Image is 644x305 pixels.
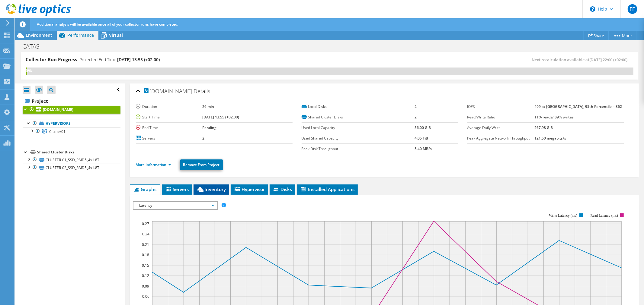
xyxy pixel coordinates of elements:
[302,135,415,141] label: Used Shared Capacity
[467,135,534,141] label: Peak Aggregate Network Throughput
[415,146,432,151] b: 5.40 MB/s
[302,114,415,120] label: Shared Cluster Disks
[109,32,123,38] span: Virtual
[197,186,226,192] span: Inventory
[467,125,534,131] label: Average Daily Write
[23,106,120,114] a: [DOMAIN_NAME]
[467,114,534,120] label: Read/Write Ratio
[302,146,415,152] label: Peak Disk Throughput
[142,231,149,237] text: 0.24
[136,135,202,141] label: Servers
[142,294,149,299] text: 0.06
[165,186,189,192] span: Servers
[534,115,574,120] b: 11% reads/ 89% writes
[467,104,534,110] label: IOPS
[23,156,120,164] a: CLUSTER-01_SSD_RAID5_4x1.8T
[136,125,202,131] label: End Time
[590,213,618,218] text: Read Latency (ms)
[415,104,417,109] b: 2
[532,57,630,62] span: Next recalculation available at
[79,56,160,63] h4: Projected End Time:
[180,159,223,170] a: Remove From Project
[136,162,171,167] a: More Information
[142,273,149,278] text: 0.12
[142,284,149,289] text: 0.09
[584,31,609,40] a: Share
[549,213,577,218] text: Write Latency (ms)
[43,107,73,112] b: [DOMAIN_NAME]
[589,57,627,62] span: [DATE] 22:00 (+02:00)
[49,129,66,134] span: Cluster01
[142,252,149,257] text: 0.18
[133,186,157,192] span: Graphs
[136,104,202,110] label: Duration
[117,57,160,62] span: [DATE] 13:55 (+02:00)
[37,149,120,156] div: Shared Cluster Disks
[136,202,214,209] span: Latency
[23,120,120,127] a: Hypervisors
[273,186,292,192] span: Disks
[202,136,204,141] b: 2
[142,242,149,247] text: 0.21
[415,115,417,120] b: 2
[590,6,595,12] svg: \n
[302,125,415,131] label: Used Local Capacity
[534,125,553,130] b: 267.98 GiB
[23,127,120,135] a: Cluster01
[202,125,216,130] b: Pending
[23,96,120,106] a: Project
[534,104,622,109] b: 499 at [GEOGRAPHIC_DATA], 95th Percentile = 362
[144,88,192,94] span: [DOMAIN_NAME]
[142,263,149,268] text: 0.15
[202,104,214,109] b: 26 min
[415,125,431,130] b: 56.00 GiB
[26,68,27,74] div: 0%
[534,136,566,141] b: 121.50 megabits/s
[20,43,49,50] h1: CATAS
[142,221,149,226] text: 0.27
[136,114,202,120] label: Start Time
[608,31,636,40] a: More
[300,186,355,192] span: Installed Applications
[302,104,415,110] label: Local Disks
[628,4,637,14] span: FF
[234,186,265,192] span: Hypervisor
[202,115,239,120] b: [DATE] 13:55 (+02:00)
[37,22,178,27] span: Additional analysis will be available once all of your collector runs have completed.
[415,136,428,141] b: 4.05 TiB
[67,32,94,38] span: Performance
[26,32,52,38] span: Environment
[194,87,210,95] span: Details
[23,164,120,171] a: CLUSTER-02_SSD_RAID5_4x1.8T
